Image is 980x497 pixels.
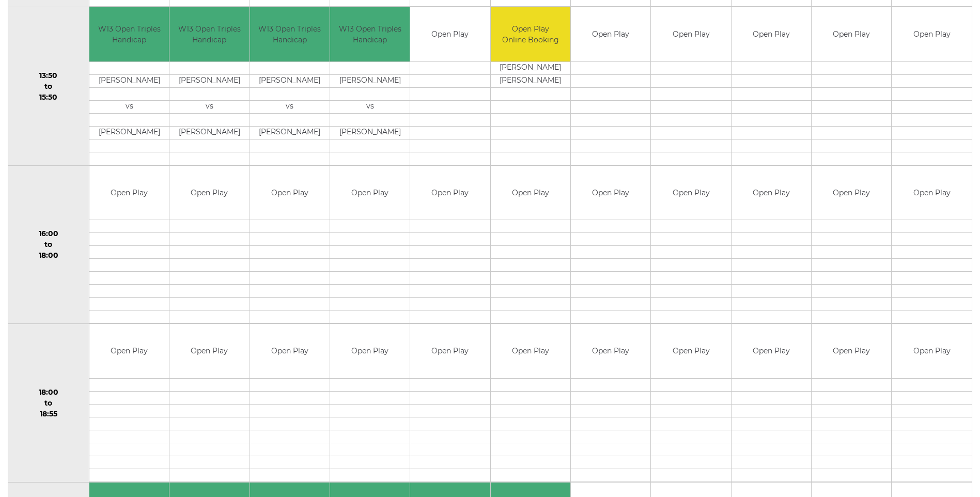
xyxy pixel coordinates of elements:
[571,7,650,61] td: Open Play
[571,166,650,220] td: Open Play
[250,7,330,61] td: W13 Open Triples Handicap
[410,324,490,378] td: Open Play
[8,7,89,166] td: 13:50 to 15:50
[812,7,891,61] td: Open Play
[892,166,972,220] td: Open Play
[812,166,891,220] td: Open Play
[89,7,169,61] td: W13 Open Triples Handicap
[410,166,490,220] td: Open Play
[491,74,570,87] td: [PERSON_NAME]
[892,324,972,378] td: Open Play
[330,100,410,113] td: vs
[8,324,89,483] td: 18:00 to 18:55
[491,166,570,220] td: Open Play
[732,166,811,220] td: Open Play
[410,7,490,61] td: Open Play
[651,166,730,220] td: Open Play
[169,324,249,378] td: Open Play
[8,165,89,324] td: 16:00 to 18:00
[330,7,410,61] td: W13 Open Triples Handicap
[89,74,169,87] td: [PERSON_NAME]
[250,166,330,220] td: Open Play
[571,324,650,378] td: Open Play
[250,74,330,87] td: [PERSON_NAME]
[491,324,570,378] td: Open Play
[491,7,570,61] td: Open Play Online Booking
[250,324,330,378] td: Open Play
[89,324,169,378] td: Open Play
[89,166,169,220] td: Open Play
[732,7,811,61] td: Open Play
[330,126,410,139] td: [PERSON_NAME]
[89,126,169,139] td: [PERSON_NAME]
[169,7,249,61] td: W13 Open Triples Handicap
[330,74,410,87] td: [PERSON_NAME]
[330,166,410,220] td: Open Play
[169,166,249,220] td: Open Play
[812,324,891,378] td: Open Play
[250,126,330,139] td: [PERSON_NAME]
[892,7,972,61] td: Open Play
[89,100,169,113] td: vs
[250,100,330,113] td: vs
[651,7,730,61] td: Open Play
[491,61,570,74] td: [PERSON_NAME]
[651,324,730,378] td: Open Play
[169,126,249,139] td: [PERSON_NAME]
[732,324,811,378] td: Open Play
[169,100,249,113] td: vs
[169,74,249,87] td: [PERSON_NAME]
[330,324,410,378] td: Open Play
